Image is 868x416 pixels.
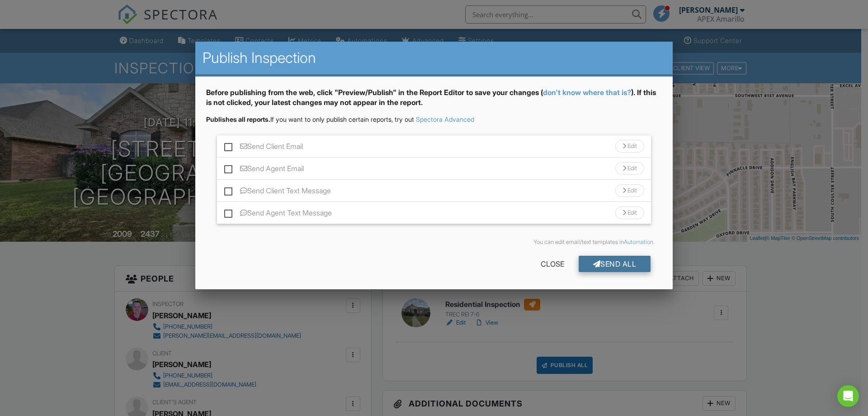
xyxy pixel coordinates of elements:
div: You can edit email/text templates in . [213,239,655,246]
label: Send Client Email [224,142,303,153]
div: Open Intercom Messenger [837,385,859,407]
a: don't know where that is? [543,88,631,97]
div: Edit [615,184,644,197]
span: If you want to only publish certain reports, try out [206,115,414,123]
div: Send All [579,256,651,272]
div: Edit [615,162,644,175]
div: Edit [615,206,644,219]
div: Close [526,256,579,272]
label: Send Agent Text Message [224,209,332,220]
label: Send Client Text Message [224,186,331,198]
a: Spectora Advanced [416,115,474,123]
div: Edit [615,140,644,153]
a: Automation [624,239,653,245]
div: Before publishing from the web, click "Preview/Publish" in the Report Editor to save your changes... [206,87,662,115]
h2: Publish Inspection [203,49,665,67]
strong: Publishes all reports. [206,115,270,123]
label: Send Agent Email [224,164,304,176]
